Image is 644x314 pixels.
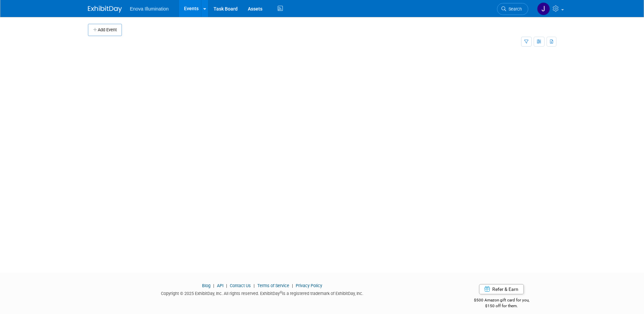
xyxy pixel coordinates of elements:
span: | [252,283,256,288]
a: Search [497,3,528,15]
div: $150 off for them. [447,303,556,309]
div: Copyright © 2025 ExhibitDay, Inc. All rights reserved. ExhibitDay is a registered trademark of Ex... [88,289,437,297]
span: Enova Illumination [130,6,169,12]
span: | [224,283,229,288]
img: ExhibitDay [88,6,122,13]
button: Add Event [88,24,122,36]
a: Refer & Earn [479,284,524,294]
a: Terms of Service [257,283,289,288]
img: Janelle Tlusty [537,2,550,15]
span: Search [506,6,522,12]
span: | [290,283,295,288]
a: Contact Us [230,283,251,288]
div: $500 Amazon gift card for you, [447,293,556,309]
a: Privacy Policy [296,283,322,288]
a: API [217,283,223,288]
span: | [211,283,216,288]
a: Blog [202,283,210,288]
sup: ® [280,291,282,294]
